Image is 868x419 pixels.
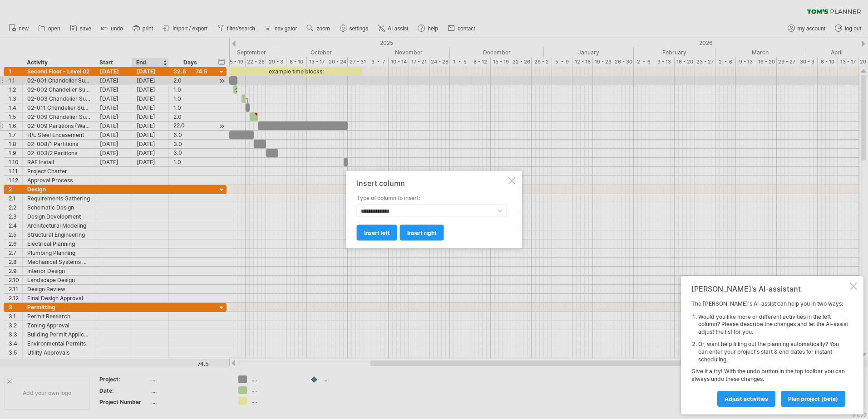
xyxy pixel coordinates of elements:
a: insert left [357,225,397,241]
span: insert left [364,229,390,236]
a: plan project (beta) [781,391,845,407]
span: plan project (beta) [788,395,838,402]
label: Type of column to insert: [357,194,507,202]
li: Or, want help filling out the planning automatically? You can enter your project's start & end da... [698,341,848,363]
a: Adjust activities [717,391,775,407]
div: Insert column [357,179,507,187]
a: insert right [400,225,444,241]
div: The [PERSON_NAME]'s AI-assist can help you in two ways: Give it a try! With the undo button in th... [691,300,848,406]
span: Adjust activities [725,395,768,402]
li: Would you like more or different activities in the left column? Please describe the changes and l... [698,313,848,336]
span: insert right [407,229,437,236]
div: [PERSON_NAME]'s AI-assistant [691,284,848,293]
